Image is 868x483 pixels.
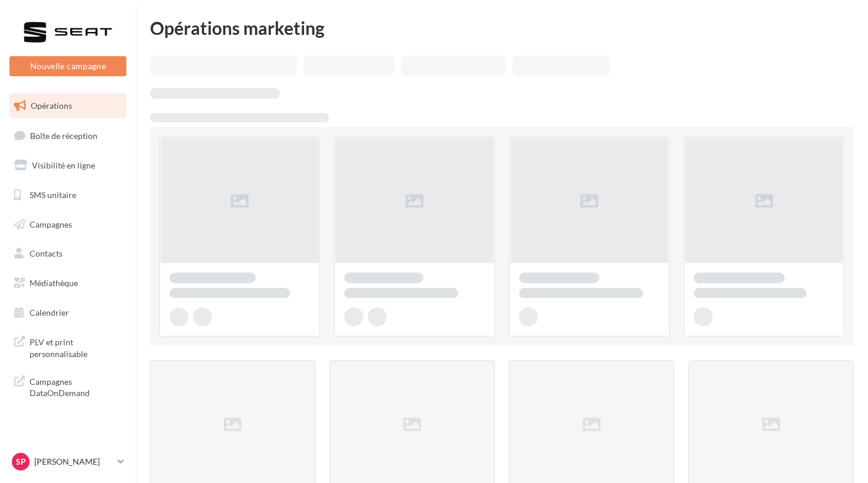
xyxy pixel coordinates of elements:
[30,130,97,140] span: Boîte de réception
[7,123,129,148] a: Boîte de réception
[30,374,122,399] span: Campagnes DataOnDemand
[7,93,129,118] a: Opérations
[7,241,129,266] a: Contacts
[34,456,113,468] p: [PERSON_NAME]
[7,183,129,208] a: SMS unitaire
[7,369,129,404] a: Campagnes DataOnDemand
[32,160,95,170] span: Visibilité en ligne
[150,19,854,37] div: Opérations marketing
[30,278,78,288] span: Médiathèque
[30,219,72,229] span: Campagnes
[30,248,63,258] span: Contacts
[9,56,126,76] button: Nouvelle campagne
[30,307,69,317] span: Calendrier
[7,153,129,178] a: Visibilité en ligne
[7,329,129,364] a: PLV et print personnalisable
[7,212,129,237] a: Campagnes
[30,334,122,359] span: PLV et print personnalisable
[16,456,26,468] span: Sp
[31,101,72,111] span: Opérations
[7,300,129,325] a: Calendrier
[30,190,76,200] span: SMS unitaire
[7,271,129,296] a: Médiathèque
[9,450,126,473] a: Sp [PERSON_NAME]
